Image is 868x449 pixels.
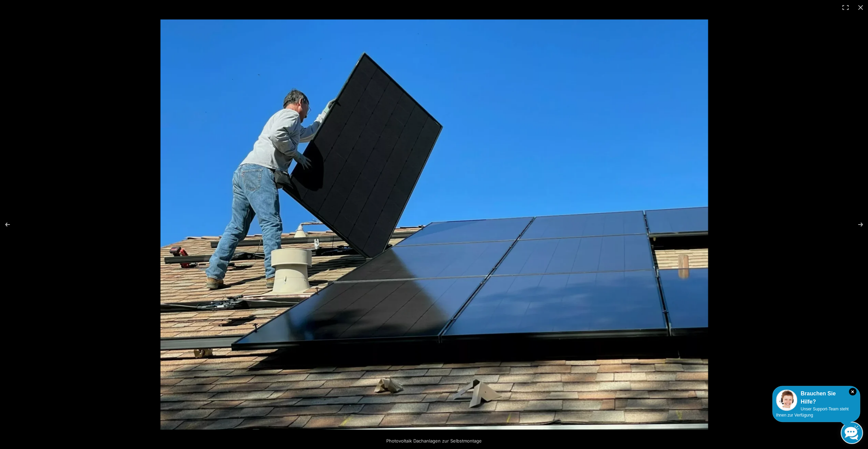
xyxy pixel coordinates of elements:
[776,390,856,406] div: Brauchen Sie Hilfe?
[776,407,848,418] span: Unser Support-Team steht Ihnen zur Verfügung
[776,390,797,411] img: Customer service
[362,434,506,448] div: Photovoltaik Dachanlagen zur Selbstmontage
[160,19,708,430] img: photo-1624397640148-949b1732bb0a-scaled-scaled-scaled.webp
[849,388,856,395] i: Schließen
